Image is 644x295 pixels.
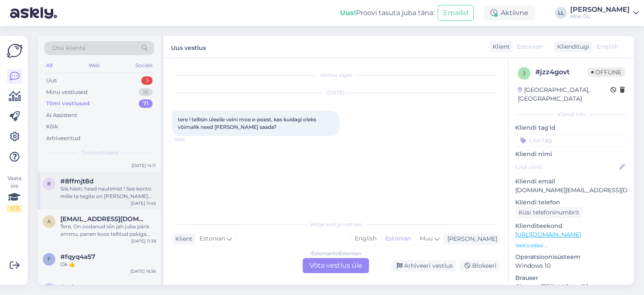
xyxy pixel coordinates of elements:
[588,68,625,77] span: Offline
[7,175,22,212] div: Vaata siia
[515,123,627,132] p: Kliendi tag'id
[46,76,57,85] div: Uus
[515,274,627,282] p: Brauser
[131,238,156,244] div: [DATE] 11:38
[60,178,93,185] span: #8ffmjt8d
[515,282,627,291] p: Chrome [TECHNICAL_ID]
[7,43,23,59] img: Askly Logo
[60,283,96,291] span: #w2axgtrn
[172,235,192,243] div: Klient
[172,89,500,97] div: [DATE]
[44,60,54,71] div: All
[134,60,154,71] div: Socials
[516,162,618,172] input: Lisa nimi
[518,86,610,103] div: [GEOGRAPHIC_DATA], [GEOGRAPHIC_DATA]
[46,99,90,108] div: Tiimi vestlused
[60,253,95,261] span: #fqyq4a57
[47,180,51,187] span: 8
[132,162,156,169] div: [DATE] 14:11
[52,44,86,52] span: Otsi kliente
[484,5,535,21] div: Aktiivne
[340,8,434,18] div: Proovi tasuta juba täna:
[515,186,627,195] p: [DOMAIN_NAME][EMAIL_ADDRESS][DOMAIN_NAME]
[47,256,51,262] span: f
[139,88,153,97] div: 16
[570,6,630,13] div: [PERSON_NAME]
[554,42,589,51] div: Klienditugi
[420,235,433,242] span: Muu
[351,232,381,245] div: English
[515,231,581,238] a: [URL][DOMAIN_NAME]
[570,13,630,20] div: Moe OÜ
[515,111,627,118] div: Kliendi info
[381,232,415,245] div: Estonian
[172,71,500,79] div: Vestlus algas
[171,41,206,52] label: Uus vestlus
[174,136,206,143] span: 16:05
[46,111,77,120] div: AI Assistent
[60,185,156,200] div: Siis hästi, head nautimist ! See konto mille te tegite on [PERSON_NAME] probleem. Kuna meil jooks...
[130,268,156,274] div: [DATE] 16:36
[515,261,627,270] p: Windows 10
[311,250,361,257] div: Estonian to Estonian
[131,200,156,206] div: [DATE] 11:45
[7,205,22,212] div: 2 / 3
[141,76,153,85] div: 3
[438,5,474,21] button: Emailid
[340,9,356,17] b: Uus!
[535,67,588,77] div: # jzz4govt
[460,260,500,272] div: Blokeeri
[489,42,510,51] div: Klient
[47,218,51,225] span: a
[597,42,618,51] span: English
[60,223,156,238] div: Tere, On oodanud siin jah juba päris ammu, panen koos tellitud pakiga [PERSON_NAME]. :)
[178,116,317,130] span: tere ! tellisin üleeile veini moe e-poest, kas kuidagi oleks võimalik need [PERSON_NAME] saada?
[515,242,627,249] p: Vaata edasi ...
[46,88,88,97] div: Minu vestlused
[517,42,543,51] span: Estonian
[515,150,627,159] p: Kliendi nimi
[392,260,456,272] div: Arhiveeri vestlus
[172,221,500,228] div: Valige keel ja vastake
[444,235,497,243] div: [PERSON_NAME]
[81,149,118,157] span: Tiimi vestlused
[60,215,148,223] span: a.kirsel@gmail.com
[515,207,583,218] div: Küsi telefoninumbrit
[60,261,156,268] div: Ok 👍
[87,60,101,71] div: Web
[555,7,567,19] div: LL
[139,99,153,108] div: 71
[570,6,639,20] a: [PERSON_NAME]Moe OÜ
[515,177,627,186] p: Kliendi email
[515,198,627,207] p: Kliendi telefon
[46,123,58,131] div: Kõik
[46,134,80,143] div: Arhiveeritud
[523,70,525,76] span: j
[515,134,627,146] input: Lisa tag
[303,258,369,273] div: Võta vestlus üle
[515,253,627,261] p: Operatsioonisüsteem
[515,222,627,230] p: Klienditeekond
[200,234,225,243] span: Estonian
